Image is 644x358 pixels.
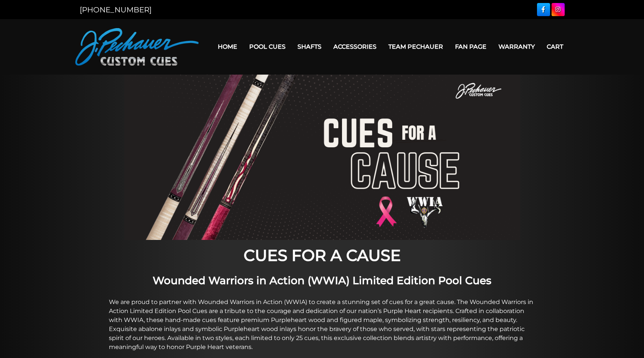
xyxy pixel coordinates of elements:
[153,274,491,287] strong: Wounded Warriors in Action (WWIA) Limited Edition Pool Cues
[75,28,199,66] img: Pechauer Custom Cues
[541,37,569,56] a: Cart
[243,37,292,56] a: Pool Cues
[80,5,152,14] a: [PHONE_NUMBER]
[382,37,449,56] a: Team Pechauer
[212,37,243,56] a: Home
[244,246,401,265] strong: CUES FOR A CAUSE
[327,37,382,56] a: Accessories
[449,37,492,56] a: Fan Page
[292,37,327,56] a: Shafts
[492,37,541,56] a: Warranty
[109,298,535,352] p: We are proud to partner with Wounded Warriors in Action (WWIA) to create a stunning set of cues f...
